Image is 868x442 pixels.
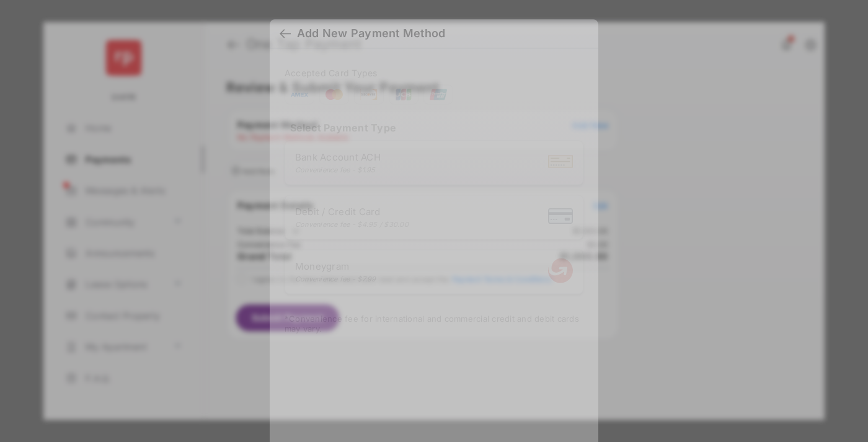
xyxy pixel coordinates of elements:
[285,122,583,135] h4: Select Payment Type
[295,260,376,272] span: Moneygram
[295,275,376,283] div: Convenience fee - $7.99
[295,206,409,218] span: Debit / Credit Card
[295,151,381,163] span: Bank Account ACH
[295,220,409,229] div: Convenience fee - $4.95 / $30.00
[285,68,383,79] span: Accepted Card Types
[285,314,583,337] div: * Convenience fee for international and commercial credit and debit cards may vary.
[295,166,381,174] div: Convenience fee - $1.95
[297,27,445,41] div: Add New Payment Method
